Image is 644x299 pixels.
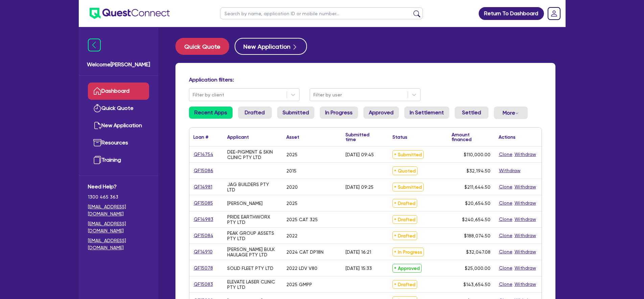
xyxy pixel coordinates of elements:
div: PRIDE EARTHWORX PTY LTD [227,214,278,225]
div: Actions [499,135,516,139]
div: 2024 CAT DP18N [286,249,324,255]
span: Drafted [392,280,417,289]
a: Drafted [238,107,272,119]
button: Clone [499,151,513,158]
div: 2025 GMPP [286,282,312,287]
div: 2025 [286,152,297,157]
button: Clone [499,280,513,288]
a: Training [88,152,149,169]
a: QF15086 [193,167,214,175]
div: [DATE] 09:25 [345,184,374,190]
button: Quick Quote [175,38,229,55]
button: Clone [499,232,513,239]
div: ELEVATE LASER CLINIC PTY LTD [227,279,278,290]
img: resources [93,139,101,147]
div: 2015 [286,168,296,174]
a: Submitted [277,107,314,119]
a: [EMAIL_ADDRESS][DOMAIN_NAME] [88,203,149,217]
a: QF15083 [193,280,213,288]
button: Dropdown toggle [494,107,528,119]
a: QF14983 [193,215,214,223]
a: Resources [88,134,149,152]
div: JAG BUILDERS PTY LTD [227,182,278,192]
button: Withdraw [514,264,536,272]
button: Withdraw [514,280,536,288]
div: PEAK GROUP ASSETS PTY LTD [227,230,278,241]
span: Approved [392,264,422,273]
div: 2025 CAT 325 [286,217,318,222]
div: [DATE] 16:21 [345,249,371,255]
button: Clone [499,264,513,272]
span: Submitted [392,183,424,191]
span: Drafted [392,215,417,224]
span: $32,194.50 [467,168,491,174]
span: In Progress [392,248,424,256]
span: Submitted [392,150,424,159]
button: Clone [499,199,513,207]
a: QF15085 [193,199,213,207]
button: Withdraw [514,248,536,256]
a: Quick Quote [88,100,149,117]
div: Asset [286,135,299,139]
div: DEE-PIGMENT & SKIN CLINIC PTY LTD [227,149,278,160]
div: 2025 [286,201,297,206]
span: Drafted [392,199,417,208]
a: Settled [455,107,488,119]
input: Search by name, application ID or mobile number... [220,7,423,19]
div: [DATE] 09:45 [345,152,374,157]
span: $211,644.50 [464,184,491,190]
img: icon-menu-close [88,39,101,51]
span: Quoted [392,166,418,175]
span: $32,047.08 [466,249,491,255]
a: In Progress [320,107,358,119]
button: New Application [235,38,307,55]
a: Quick Quote [175,38,235,55]
button: Withdraw [514,183,536,191]
div: SOLID FLEET PTY LTD [227,266,273,271]
button: Withdraw [514,151,536,158]
button: Clone [499,183,513,191]
span: $143,654.50 [463,282,491,287]
span: $240,654.50 [462,217,491,222]
span: Drafted [392,231,417,240]
span: $20,654.50 [465,201,491,206]
div: [PERSON_NAME] BULK HAULAGE PTY LTD [227,247,278,257]
a: QF15084 [193,232,214,239]
div: 2020 [286,184,298,190]
button: Withdraw [499,167,521,175]
span: Need Help? [88,183,149,191]
img: training [93,156,101,164]
a: Recent Apps [189,107,233,119]
button: Clone [499,248,513,256]
a: Dashboard [88,83,149,100]
span: $110,000.00 [464,152,491,157]
a: In Settlement [404,107,449,119]
div: [DATE] 15:33 [345,266,372,271]
span: Welcome [PERSON_NAME] [87,61,150,69]
span: 1300 465 363 [88,193,149,201]
button: Withdraw [514,232,536,239]
img: quest-connect-logo-blue [90,8,170,19]
a: QF14981 [193,183,213,191]
button: Clone [499,215,513,223]
button: Withdraw [514,215,536,223]
a: New Application [88,117,149,134]
span: $188,074.50 [464,233,491,238]
div: 2022 [286,233,297,238]
a: QF14754 [193,151,214,158]
div: Status [392,135,407,139]
div: Submitted time [345,132,378,142]
div: Applicant [227,135,249,139]
h4: Application filters: [189,76,542,83]
img: quick-quote [93,104,101,112]
div: Loan # [193,135,208,139]
a: Approved [363,107,399,119]
div: [PERSON_NAME] [227,201,263,206]
a: [EMAIL_ADDRESS][DOMAIN_NAME] [88,220,149,234]
a: Return To Dashboard [479,7,544,20]
button: Withdraw [514,199,536,207]
img: new-application [93,121,101,130]
a: QF14910 [193,248,213,256]
a: QF15078 [193,264,213,272]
